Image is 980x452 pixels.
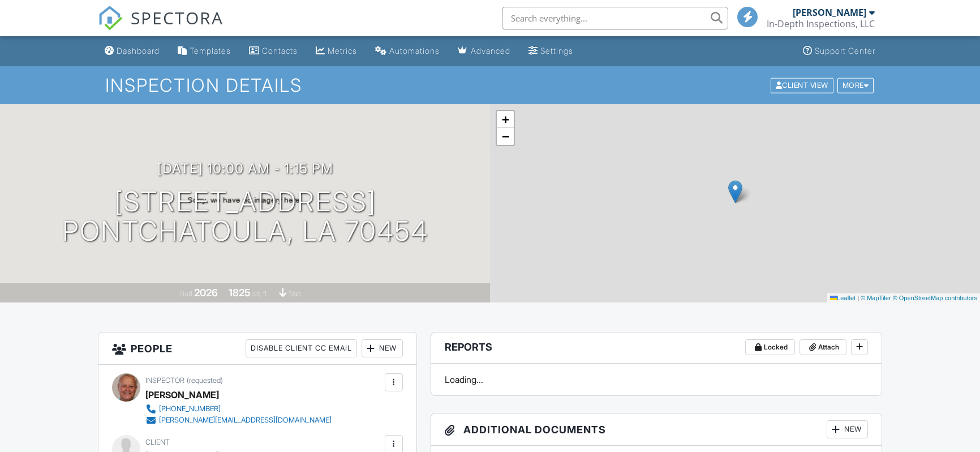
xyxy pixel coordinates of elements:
div: New [362,339,403,357]
h3: Additional Documents [431,413,882,446]
img: The Best Home Inspection Software - Spectora [98,6,123,31]
span: − [502,129,509,143]
span: slab [289,289,301,298]
div: Metrics [328,46,357,56]
div: 2026 [194,287,218,299]
span: sq. ft. [252,289,268,298]
a: Automations (Basic) [371,41,444,62]
div: Contacts [262,46,298,56]
div: New [827,420,868,438]
h3: [DATE] 10:00 am - 1:15 pm [157,161,333,176]
a: Settings [524,41,578,62]
a: Advanced [453,41,515,62]
a: Leaflet [830,295,856,301]
div: [PERSON_NAME] [145,386,219,403]
a: [PHONE_NUMBER] [145,403,332,415]
a: © MapTiler [861,295,891,301]
a: Zoom out [497,128,514,145]
div: Disable Client CC Email [246,339,357,357]
a: Metrics [311,41,362,62]
a: Contacts [244,41,302,62]
span: + [502,112,509,126]
span: SPECTORA [131,6,223,29]
h1: [STREET_ADDRESS] Pontchatoula, LA 70454 [62,187,428,247]
span: Client [145,438,170,446]
div: Client View [771,78,833,93]
a: Client View [770,80,836,89]
div: More [837,78,874,93]
div: Advanced [471,46,510,56]
h1: Inspection Details [105,75,875,95]
h3: People [98,332,416,365]
span: Inspector [145,376,184,385]
a: SPECTORA [98,15,223,39]
div: Settings [540,46,573,56]
img: Marker [728,180,742,203]
a: Zoom in [497,111,514,128]
div: [PERSON_NAME][EMAIL_ADDRESS][DOMAIN_NAME] [159,416,332,425]
div: [PERSON_NAME] [793,7,866,18]
div: [PHONE_NUMBER] [159,404,221,413]
span: | [857,295,859,301]
a: Templates [173,41,235,62]
div: Support Center [815,46,875,56]
div: Templates [190,46,231,56]
div: Automations [389,46,440,56]
div: In-Depth Inspections, LLC [767,18,875,29]
span: (requested) [187,376,223,385]
div: Dashboard [117,46,160,56]
a: Support Center [798,41,880,62]
a: © OpenStreetMap contributors [893,295,977,301]
a: [PERSON_NAME][EMAIL_ADDRESS][DOMAIN_NAME] [145,415,332,426]
a: Dashboard [100,41,164,62]
input: Search everything... [502,7,728,29]
span: Built [180,289,192,298]
div: 1825 [229,287,251,299]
